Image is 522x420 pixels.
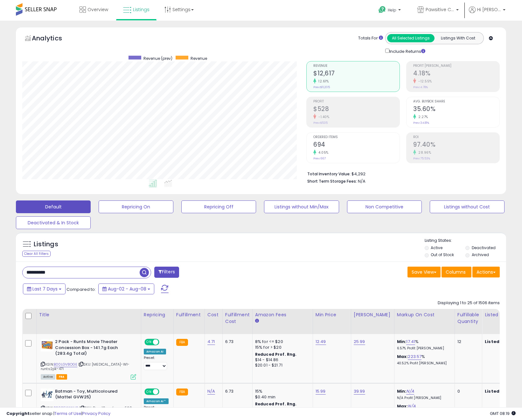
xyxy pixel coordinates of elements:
[6,410,30,416] strong: Copyright
[66,286,96,292] span: Compared to:
[54,410,81,416] a: Terms of Use
[397,311,452,318] div: Markup on Cost
[108,286,146,292] span: Aug-02 - Aug-08
[354,339,365,345] a: 25.99
[358,178,365,184] span: N/A
[313,64,400,68] span: Revenue
[16,200,91,213] button: Default
[23,283,66,294] button: Last 7 Days
[133,6,150,13] span: Listings
[469,6,505,21] a: Hi [PERSON_NAME]
[313,85,330,89] small: Prev: $11,205
[87,6,108,13] span: Overview
[413,64,499,68] span: Profit [PERSON_NAME]
[176,339,188,346] small: FBA
[54,362,77,367] a: B00LGV8OGE
[373,1,407,21] a: Help
[255,352,297,357] b: Reduced Prof. Rng.
[181,200,256,213] button: Repricing Off
[413,157,430,160] small: Prev: 75.53%
[316,115,329,119] small: -1.40%
[485,339,514,345] b: Listed Price:
[380,47,433,55] div: Include Returns
[316,388,326,395] a: 15.99
[39,311,138,318] div: Title
[397,339,407,345] b: Min:
[144,356,169,370] div: Preset:
[408,353,421,360] a: 223.57
[457,311,479,325] div: Fulfillable Quantity
[397,403,408,409] b: Max:
[41,339,53,352] img: 51Ij995wiXL._SL40_.jpg
[413,85,428,89] small: Prev: 4.78%
[41,339,136,379] div: ASIN:
[313,100,400,103] span: Profit
[406,339,415,345] a: 17.41
[22,251,51,257] div: Clear All Filters
[145,339,153,345] span: ON
[416,150,431,155] small: 28.96%
[490,410,516,416] span: 2025-08-16 08:19 GMT
[413,105,499,114] h2: 35.60%
[313,136,400,139] span: Ordered Items
[407,267,441,277] button: Save View
[255,345,308,350] div: 15% for > $20
[313,105,400,114] h2: $528
[472,252,489,257] label: Archived
[255,357,308,363] div: $14 - $14.86
[354,388,365,395] a: 39.99
[176,311,202,318] div: Fulfillment
[41,374,55,380] span: All listings currently available for purchase on Amazon
[354,311,392,318] div: [PERSON_NAME]
[347,200,422,213] button: Non Competitive
[54,405,78,411] a: B08R5XYWHR
[158,339,169,345] span: OFF
[79,405,132,410] span: | SKU: Dr-w10-mrfreeze-560
[316,311,348,318] div: Min Price
[397,361,450,366] p: 40.52% Profit [PERSON_NAME]
[56,374,67,380] span: FBA
[55,388,132,402] b: Batman - Toy, Multicoloured (Mattel GVW25)
[358,35,383,41] div: Totals For
[457,339,477,345] div: 12
[313,70,400,78] h2: $12,617
[431,245,442,250] label: Active
[145,389,153,394] span: ON
[207,339,215,345] a: 4.71
[255,339,308,345] div: 8% for <= $20
[438,300,500,306] div: Displaying 1 to 25 of 1506 items
[158,389,169,394] span: OFF
[307,178,357,184] b: Short Term Storage Fees:
[472,245,496,250] label: Deactivated
[191,56,207,61] span: Revenue
[98,283,154,294] button: Aug-02 - Aug-08
[316,79,329,84] small: 12.61%
[225,388,247,394] div: 6.73
[313,157,326,160] small: Prev: 667
[225,311,250,325] div: Fulfillment Cost
[313,141,400,150] h2: 694
[41,388,53,401] img: 416002hOtVL._SL40_.jpg
[426,6,454,13] span: Pawsitive Catitude CA
[378,6,386,14] i: Get Help
[144,311,171,318] div: Repricing
[255,394,308,400] div: $0.40 min
[99,200,173,213] button: Repricing On
[32,34,74,44] h5: Analytics
[485,388,514,394] b: Listed Price:
[144,349,166,354] div: Amazon AI
[255,318,259,324] small: Amazon Fees.
[406,388,414,395] a: N/A
[413,121,429,125] small: Prev: 34.81%
[397,396,450,400] p: N/A Profit [PERSON_NAME]
[32,286,58,292] span: Last 7 Days
[431,252,454,257] label: Out of Stock
[457,388,477,394] div: 0
[387,34,435,42] button: All Selected Listings
[144,405,169,420] div: Preset:
[413,141,499,150] h2: 97.40%
[442,267,471,277] button: Columns
[416,79,432,84] small: -12.55%
[413,70,499,78] h2: 4.18%
[316,339,326,345] a: 12.49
